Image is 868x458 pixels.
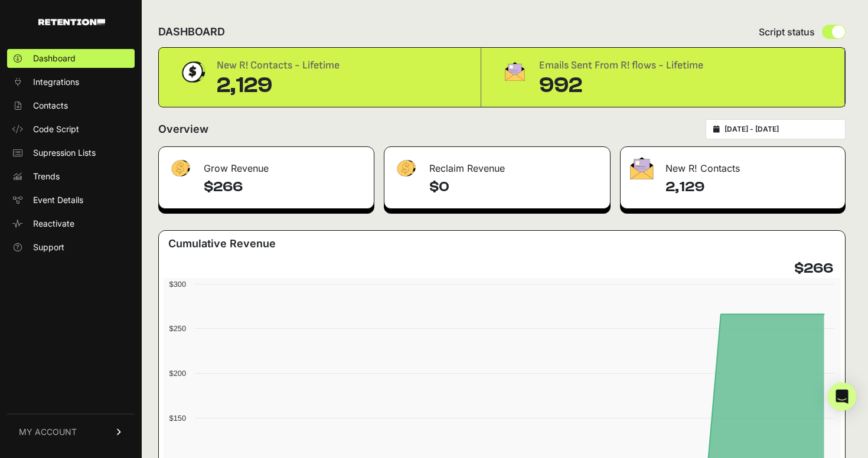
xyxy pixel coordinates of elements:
[7,96,135,115] a: Contacts
[33,194,83,206] span: Event Details
[500,57,530,86] img: fa-envelope-19ae18322b30453b285274b1b8af3d052b27d846a4fbe8435d1a52b978f639a2.png
[394,157,417,180] img: fa-dollar-13500eef13a19c4ab2b9ed9ad552e47b0d9fc28b02b83b90ba0e00f96d6372e9.png
[33,76,79,88] span: Integrations
[159,147,374,182] div: Grow Revenue
[178,57,207,87] img: dollar-coin-05c43ed7efb7bc0c12610022525b4bbbb207c7efeef5aecc26f025e68dcafac9.png
[33,100,68,112] span: Contacts
[169,414,186,423] text: $150
[7,238,135,257] a: Support
[158,121,208,138] h2: Overview
[665,178,836,197] h4: 2,129
[217,57,340,74] div: New R! Contacts - Lifetime
[384,147,610,182] div: Reclaim Revenue
[7,73,135,91] a: Integrations
[7,167,135,186] a: Trends
[33,147,96,159] span: Supression Lists
[7,191,135,210] a: Event Details
[19,426,77,438] span: MY ACCOUNT
[168,157,192,180] img: fa-dollar-13500eef13a19c4ab2b9ed9ad552e47b0d9fc28b02b83b90ba0e00f96d6372e9.png
[630,157,654,179] img: fa-envelope-19ae18322b30453b285274b1b8af3d052b27d846a4fbe8435d1a52b978f639a2.png
[7,414,135,450] a: MY ACCOUNT
[7,120,135,139] a: Code Script
[169,280,186,289] text: $300
[539,57,703,74] div: Emails Sent From R! flows - Lifetime
[168,235,276,252] h3: Cumulative Revenue
[33,123,79,135] span: Code Script
[169,324,186,333] text: $250
[33,53,76,64] span: Dashboard
[794,259,833,278] h4: $266
[759,25,815,39] span: Script status
[204,178,364,197] h4: $266
[217,74,340,97] div: 2,129
[33,218,74,230] span: Reactivate
[33,171,60,182] span: Trends
[169,369,186,378] text: $200
[33,241,64,253] span: Support
[539,74,703,97] div: 992
[7,49,135,68] a: Dashboard
[38,19,105,25] img: Retention.com
[621,147,845,182] div: New R! Contacts
[7,143,135,162] a: Supression Lists
[7,214,135,233] a: Reactivate
[828,382,856,411] div: Open Intercom Messenger
[158,24,225,40] h2: DASHBOARD
[429,178,601,197] h4: $0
